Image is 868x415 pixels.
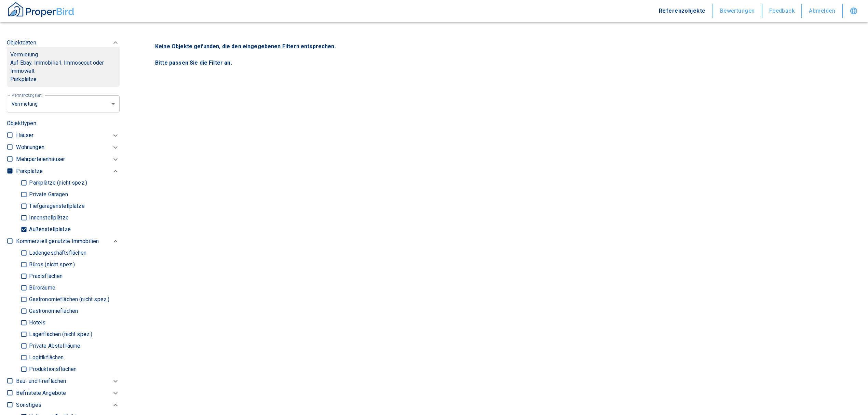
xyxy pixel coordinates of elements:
[7,32,120,94] div: ObjektdatenVermietungAuf Ebay, Immobilie1, Immoscout oder ImmoweltParkplätze
[652,4,713,18] button: Referenzobjekte
[27,215,68,220] p: Innenstellplätze
[27,273,63,279] p: Praxisflächen
[27,250,86,256] p: Ladengeschäftsflächen
[713,4,762,18] button: Bewertungen
[27,332,92,337] p: Lagerflächen (nicht spez.)
[7,119,120,128] p: Objekttypen
[27,203,84,209] p: Tiefgaragenstellplätze
[16,389,66,397] p: Befristete Angebote
[762,4,802,18] button: Feedback
[16,387,120,399] div: Befristete Angebote
[16,235,120,247] div: Kommerziell genutzte Immobilien
[7,95,120,113] div: letztes Jahr
[155,42,839,67] p: Keine Objekte gefunden, die den eingegebenen Filtern entsprechen. Bitte passen Sie die Filter an.
[16,143,44,151] p: Wohnungen
[27,355,64,360] p: Logitikflächen
[10,75,116,83] p: Parkplätze
[27,366,77,372] p: Produktionsflächen
[16,155,65,163] p: Mehrparteienhäuser
[27,308,78,314] p: Gastronomieflächen
[7,39,36,47] p: Objektdaten
[10,51,38,59] p: Vermietung
[27,297,109,302] p: Gastronomieflächen (nicht spez.)
[10,59,116,75] p: Auf Ebay, Immobilie1, Immoscout oder Immowelt
[16,377,66,385] p: Bau- und Freiflächen
[27,320,45,325] p: Hotels
[16,131,33,139] p: Häuser
[27,343,80,349] p: Private Abstellräume
[16,141,120,153] div: Wohnungen
[27,262,75,267] p: Büros (nicht spez.)
[27,180,87,186] p: Parkplätze (nicht spez.)
[16,167,43,175] p: Parkplätze
[16,153,120,165] div: Mehrparteienhäuser
[802,4,843,18] button: Abmelden
[16,165,120,177] div: Parkplätze
[27,285,55,291] p: Büroräume
[7,1,75,21] button: ProperBird Logo and Home Button
[27,192,68,197] p: Private Garagen
[16,399,120,411] div: Sonstiges
[16,401,41,409] p: Sonstiges
[7,1,75,18] img: ProperBird Logo and Home Button
[16,237,99,245] p: Kommerziell genutzte Immobilien
[16,129,120,141] div: Häuser
[16,375,120,387] div: Bau- und Freiflächen
[27,227,70,232] p: Außenstellplätze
